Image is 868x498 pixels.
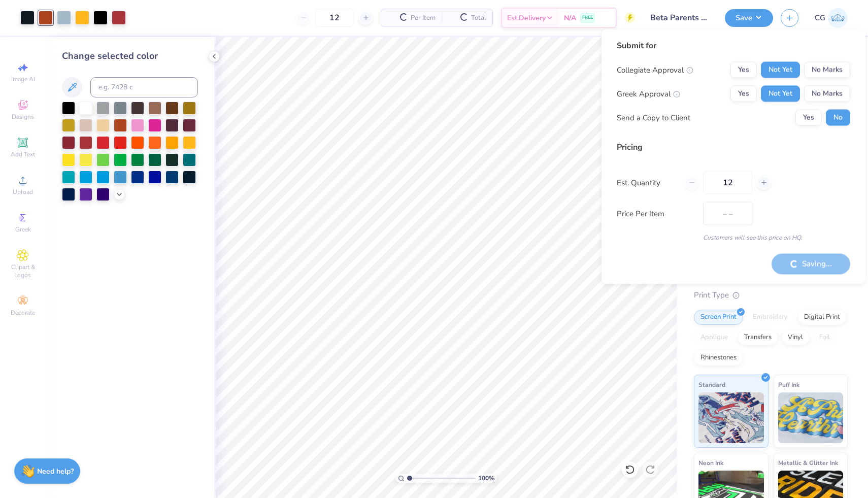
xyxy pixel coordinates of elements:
[778,379,799,390] span: Puff Ink
[13,188,33,196] span: Upload
[698,457,723,468] span: Neon Ink
[828,8,848,28] img: Carlee Gerke
[813,330,837,345] div: Foil
[694,310,743,325] div: Screen Print
[90,77,198,97] input: e.g. 7428 c
[795,110,822,126] button: Yes
[725,9,773,27] button: Save
[703,171,752,194] input: – –
[507,13,546,23] span: Est. Delivery
[730,86,757,102] button: Yes
[617,112,690,123] div: Send a Copy to Client
[761,86,800,102] button: Not Yet
[564,13,576,23] span: N/A
[698,392,764,443] img: Standard
[471,13,486,23] span: Total
[617,208,695,219] label: Price Per Item
[781,330,810,345] div: Vinyl
[11,309,35,317] span: Decorate
[698,379,725,390] span: Standard
[11,150,35,158] span: Add Text
[582,14,593,21] span: FREE
[778,457,838,468] span: Metallic & Glitter Ink
[738,330,778,345] div: Transfers
[411,13,436,23] span: Per Item
[617,177,677,188] label: Est. Quantity
[694,330,735,345] div: Applique
[15,225,31,234] span: Greek
[730,62,757,78] button: Yes
[315,9,354,27] input: – –
[804,86,850,102] button: No Marks
[62,49,198,63] div: Change selected color
[815,8,848,28] a: CG
[12,113,34,121] span: Designs
[746,310,794,325] div: Embroidery
[617,141,850,153] div: Pricing
[804,62,850,78] button: No Marks
[643,8,717,28] input: Untitled Design
[694,350,743,366] div: Rhinestones
[617,64,693,76] div: Collegiate Approval
[617,233,850,242] div: Customers will see this price on HQ.
[815,12,825,24] span: CG
[478,474,494,483] span: 100 %
[617,88,680,99] div: Greek Approval
[826,110,850,126] button: No
[797,310,847,325] div: Digital Print
[11,75,35,83] span: Image AI
[5,263,41,279] span: Clipart & logos
[37,467,74,476] strong: Need help?
[761,62,800,78] button: Not Yet
[694,289,848,301] div: Print Type
[778,392,844,443] img: Puff Ink
[617,40,850,52] div: Submit for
